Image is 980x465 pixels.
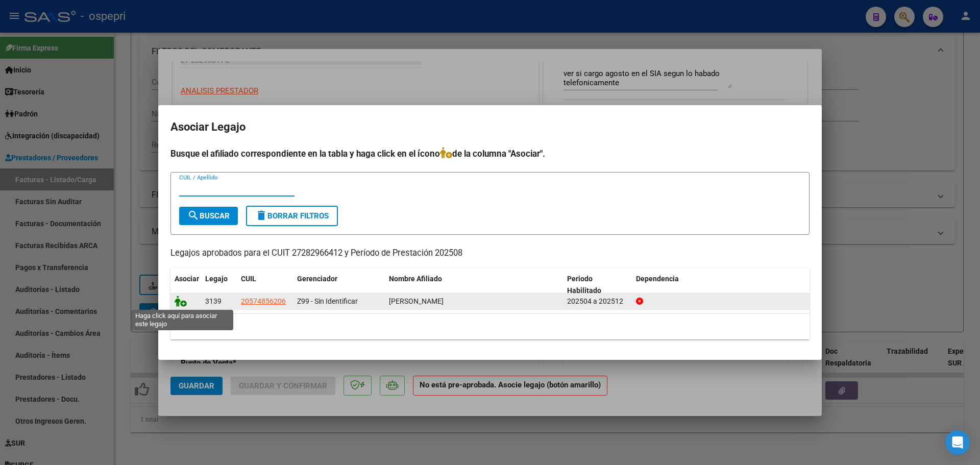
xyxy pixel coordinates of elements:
[255,209,267,222] mat-icon: delete
[201,268,237,302] datatable-header-cell: Legajo
[170,247,810,260] p: Legajos aprobados para el CUIT 27282966412 y Período de Prestación 202508
[385,268,563,302] datatable-header-cell: Nombre Afiliado
[170,268,201,302] datatable-header-cell: Asociar
[567,275,601,295] span: Periodo Habilitado
[187,211,230,221] span: Buscar
[563,268,632,302] datatable-header-cell: Periodo Habilitado
[389,297,444,305] span: BENITEZ FRANCO NOAH
[241,275,256,283] span: CUIL
[297,275,337,283] span: Gerenciador
[241,297,286,305] span: 20574856206
[179,207,238,225] button: Buscar
[297,297,358,305] span: Z99 - Sin Identificar
[293,268,385,302] datatable-header-cell: Gerenciador
[205,275,228,283] span: Legajo
[636,275,679,283] span: Dependencia
[246,206,338,226] button: Borrar Filtros
[170,314,810,339] div: 1 registros
[175,275,199,283] span: Asociar
[945,430,970,455] div: Open Intercom Messenger
[205,297,222,305] span: 3139
[389,275,442,283] span: Nombre Afiliado
[170,147,810,160] h4: Busque el afiliado correspondiente en la tabla y haga click en el ícono de la columna "Asociar".
[632,268,810,302] datatable-header-cell: Dependencia
[567,296,628,307] div: 202504 a 202512
[237,268,293,302] datatable-header-cell: CUIL
[170,117,810,137] h2: Asociar Legajo
[255,211,329,221] span: Borrar Filtros
[187,209,200,222] mat-icon: search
